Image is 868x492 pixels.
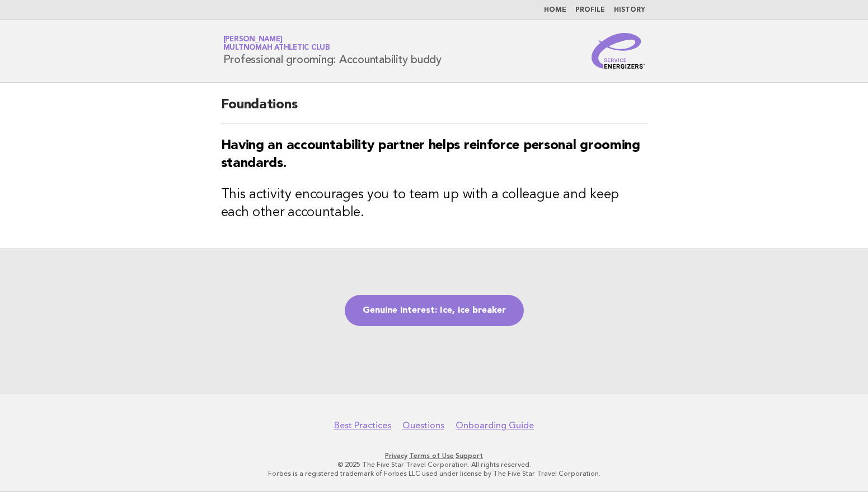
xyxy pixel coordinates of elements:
[456,452,483,460] a: Support
[92,460,777,469] p: © 2025 The Five Star Travel Corporation. All rights reserved.
[544,7,566,13] a: Home
[409,452,454,460] a: Terms of Use
[385,452,407,460] a: Privacy
[402,420,444,431] a: Questions
[92,451,777,460] p: · ·
[223,45,330,52] span: Multnomah Athletic Club
[221,139,640,170] strong: Having an accountability partner helps reinforce personal grooming standards.
[223,36,442,65] h1: Professional grooming: Accountability buddy
[221,186,648,222] h3: This activity encourages you to team up with a colleague and keep each other accountable.
[614,7,645,13] a: History
[456,420,534,431] a: Onboarding Guide
[345,295,524,326] a: Genuine interest: Ice, ice breaker
[223,36,330,51] a: [PERSON_NAME]Multnomah Athletic Club
[592,33,645,69] img: Service Energizers
[575,7,605,13] a: Profile
[92,469,777,478] p: Forbes is a registered trademark of Forbes LLC used under license by The Five Star Travel Corpora...
[221,96,648,123] h2: Foundations
[334,420,391,431] a: Best Practices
